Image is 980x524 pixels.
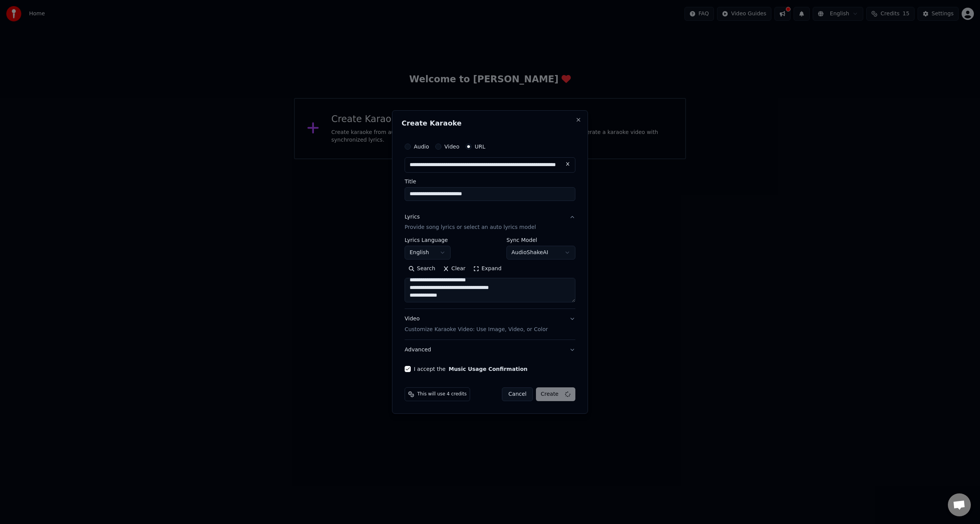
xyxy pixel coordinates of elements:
div: Video [405,315,548,334]
div: Lyrics [405,213,420,221]
button: VideoCustomize Karaoke Video: Use Image, Video, or Color [405,309,575,340]
p: Customize Karaoke Video: Use Image, Video, or Color [405,326,548,333]
label: Audio [414,144,429,149]
button: Search [405,263,439,275]
label: Lyrics Language [405,238,451,243]
label: Sync Model [506,238,575,243]
button: Cancel [502,387,533,401]
button: I accept the [449,366,528,372]
span: This will use 4 credits [417,391,467,397]
button: Expand [469,263,505,275]
label: Video [444,144,459,149]
h2: Create Karaoke [402,120,578,127]
label: URL [475,144,485,149]
button: Clear [439,263,469,275]
p: Provide song lyrics or select an auto lyrics model [405,224,536,232]
label: I accept the [414,366,528,372]
div: LyricsProvide song lyrics or select an auto lyrics model [405,238,575,309]
button: LyricsProvide song lyrics or select an auto lyrics model [405,207,575,238]
label: Title [405,179,575,184]
button: Advanced [405,340,575,360]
